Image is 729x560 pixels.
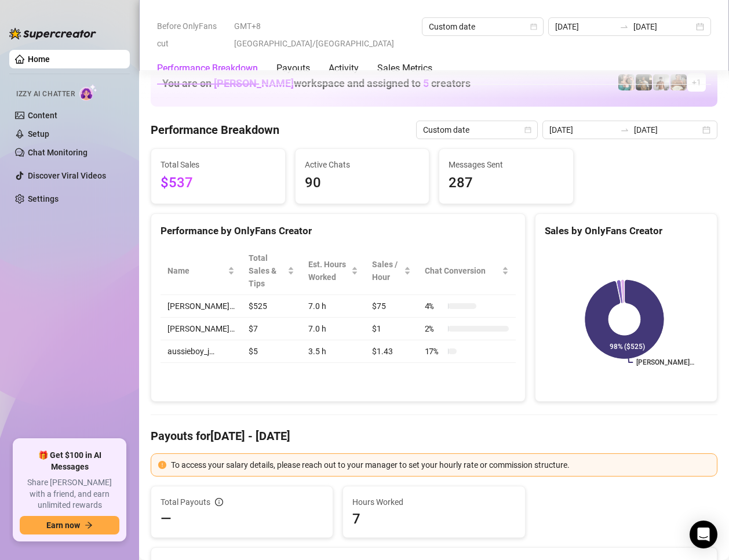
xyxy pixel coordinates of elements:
h4: Payouts for [DATE] - [DATE] [151,428,717,444]
a: Setup [28,129,49,139]
div: Sales Metrics [377,61,432,75]
span: Total Sales [161,158,276,171]
span: 2 % [425,322,443,335]
td: $5 [242,340,301,363]
span: Custom date [429,18,537,35]
th: Chat Conversion [418,247,516,295]
input: End date [633,20,694,33]
span: arrow-right [85,521,93,529]
input: Start date [555,20,615,33]
span: $537 [161,172,276,194]
button: Earn nowarrow-right [20,516,119,534]
input: End date [634,123,700,136]
span: info-circle [215,498,223,506]
a: Content [28,111,57,120]
span: 17 % [425,345,443,358]
input: Start date [549,123,615,136]
span: GMT+8 [GEOGRAPHIC_DATA]/[GEOGRAPHIC_DATA] [234,17,415,52]
th: Name [161,247,242,295]
td: 3.5 h [301,340,366,363]
th: Sales / Hour [365,247,417,295]
a: Settings [28,194,59,203]
span: Chat Conversion [425,264,500,277]
img: AI Chatter [79,84,97,101]
th: Total Sales & Tips [242,247,301,295]
span: Name [167,264,225,277]
div: Activity [329,61,359,75]
span: Active Chats [305,158,420,171]
span: Total Payouts [161,496,210,508]
span: Earn now [46,521,80,530]
span: 7 [352,510,515,528]
td: $525 [242,295,301,318]
span: Messages Sent [449,158,564,171]
span: Before OnlyFans cut [157,17,227,52]
span: swap-right [619,22,629,31]
a: Home [28,54,50,64]
td: 7.0 h [301,318,366,340]
span: exclamation-circle [158,461,166,469]
span: to [620,125,629,134]
span: Hours Worked [352,496,515,508]
td: 7.0 h [301,295,366,318]
span: Izzy AI Chatter [16,89,75,100]
td: $7 [242,318,301,340]
h4: Performance Breakdown [151,122,279,138]
span: calendar [530,23,537,30]
a: Discover Viral Videos [28,171,106,180]
span: — [161,510,172,528]
img: logo-BBDzfeDw.svg [9,28,96,39]
td: aussieboy_j… [161,340,242,363]
div: Performance Breakdown [157,61,258,75]
span: 🎁 Get $100 in AI Messages [20,450,119,472]
span: Share [PERSON_NAME] with a friend, and earn unlimited rewards [20,477,119,511]
span: Custom date [423,121,531,139]
div: Est. Hours Worked [308,258,349,283]
text: [PERSON_NAME]… [636,359,694,367]
td: [PERSON_NAME]… [161,295,242,318]
td: $75 [365,295,417,318]
span: to [619,22,629,31]
div: To access your salary details, please reach out to your manager to set your hourly rate or commis... [171,459,710,471]
span: Sales / Hour [372,258,401,283]
span: swap-right [620,125,629,134]
div: Payouts [276,61,310,75]
span: 287 [449,172,564,194]
span: 90 [305,172,420,194]
div: Sales by OnlyFans Creator [545,223,708,239]
span: Total Sales & Tips [249,252,285,290]
span: calendar [524,126,531,133]
span: 4 % [425,300,443,312]
div: Open Intercom Messenger [690,521,717,548]
td: [PERSON_NAME]… [161,318,242,340]
div: Performance by OnlyFans Creator [161,223,516,239]
td: $1 [365,318,417,340]
td: $1.43 [365,340,417,363]
a: Chat Monitoring [28,148,88,157]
